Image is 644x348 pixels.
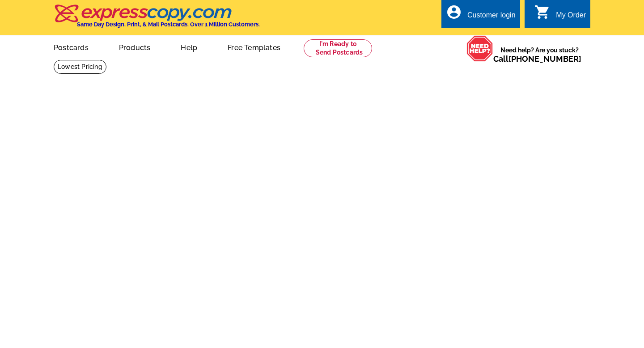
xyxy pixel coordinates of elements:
span: Need help? Are you stuck? [493,46,586,64]
a: [PHONE_NUMBER] [508,54,581,64]
i: shopping_cart [534,4,551,20]
a: account_circle Customer login [446,10,516,21]
div: My Order [556,11,586,24]
a: Products [105,36,165,57]
h4: Same Day Design, Print, & Mail Postcards. Over 1 Million Customers. [77,21,260,28]
a: Postcards [39,36,103,57]
div: Customer login [467,11,516,24]
i: account_circle [446,4,462,20]
a: shopping_cart My Order [534,10,586,21]
span: Call [493,54,581,64]
img: help [466,35,493,62]
a: Help [166,36,212,57]
a: Same Day Design, Print, & Mail Postcards. Over 1 Million Customers. [54,11,260,28]
a: Free Templates [213,36,295,57]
